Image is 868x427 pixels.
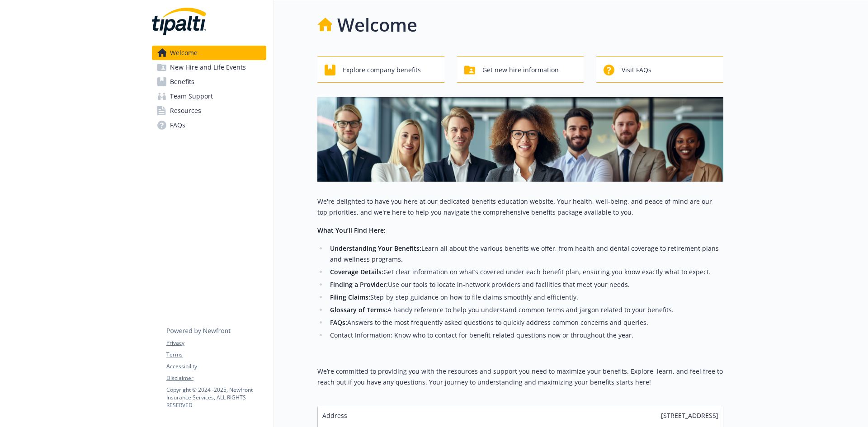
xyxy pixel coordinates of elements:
span: Team Support [170,89,213,103]
p: Copyright © 2024 - 2025 , Newfront Insurance Services, ALL RIGHTS RESERVED [166,386,266,409]
span: New Hire and Life Events [170,60,246,75]
button: Get new hire information [457,56,584,83]
a: Benefits [152,75,266,89]
li: Get clear information on what’s covered under each benefit plan, ensuring you know exactly what t... [327,267,723,277]
strong: Understanding Your Benefits: [330,244,421,253]
span: Benefits [170,75,194,89]
a: Accessibility [166,362,266,371]
li: Contact Information: Know who to contact for benefit-related questions now or throughout the year. [327,330,723,341]
img: overview page banner [317,97,723,182]
span: Visit FAQs [622,61,651,79]
a: FAQs [152,118,266,132]
span: Explore company benefits [343,61,421,79]
span: FAQs [170,118,185,132]
li: Learn all about the various benefits we offer, from health and dental coverage to retirement plan... [327,243,723,265]
a: Resources [152,103,266,118]
strong: Filing Claims: [330,293,370,301]
a: Disclaimer [166,374,266,382]
a: Privacy [166,339,266,347]
strong: Glossary of Terms: [330,305,387,314]
p: We're delighted to have you here at our dedicated benefits education website. Your health, well-b... [317,196,723,218]
li: A handy reference to help you understand common terms and jargon related to your benefits. [327,305,723,315]
button: Visit FAQs [596,56,723,83]
span: [STREET_ADDRESS] [661,411,718,420]
a: New Hire and Life Events [152,60,266,75]
span: Welcome [170,46,198,60]
strong: What You’ll Find Here: [317,226,386,235]
strong: FAQs: [330,318,347,327]
button: Explore company benefits [317,56,444,83]
li: Step-by-step guidance on how to file claims smoothly and efficiently. [327,292,723,303]
strong: Finding a Provider: [330,280,388,289]
li: Answers to the most frequently asked questions to quickly address common concerns and queries. [327,317,723,328]
span: Get new hire information [482,61,559,79]
a: Welcome [152,46,266,60]
strong: Coverage Details: [330,267,383,276]
a: Team Support [152,89,266,103]
h1: Welcome [337,11,417,38]
p: We’re committed to providing you with the resources and support you need to maximize your benefit... [317,366,723,388]
span: Resources [170,103,201,118]
li: Use our tools to locate in-network providers and facilities that meet your needs. [327,279,723,290]
a: Terms [166,351,266,359]
span: Address [322,411,347,420]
